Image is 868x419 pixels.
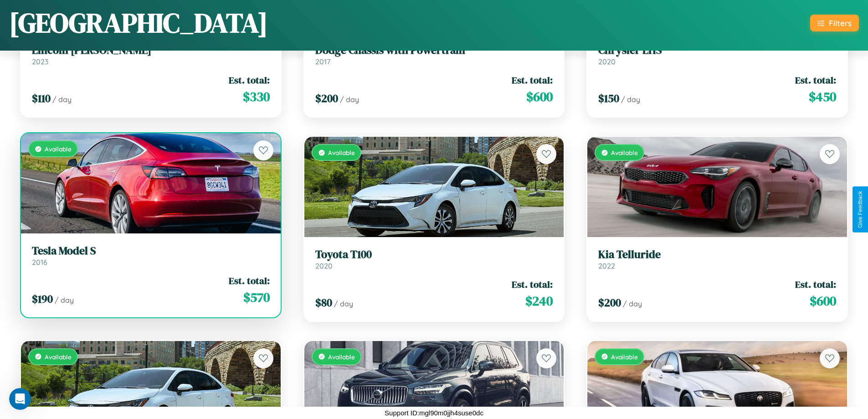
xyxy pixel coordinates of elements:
span: 2023 [32,57,48,66]
span: $ 190 [32,291,53,306]
span: / day [340,95,359,104]
h3: Tesla Model S [32,244,270,258]
p: Support ID: mgl90m0jjh4suse0dc [385,407,483,419]
a: Kia Telluride2022 [598,248,836,270]
div: Give Feedback [857,191,863,228]
span: 2016 [32,258,47,267]
h3: Toyota T100 [315,248,553,261]
span: $ 600 [810,292,836,310]
h1: [GEOGRAPHIC_DATA] [9,4,268,41]
span: $ 110 [32,91,51,106]
span: 2020 [598,57,616,66]
a: Tesla Model S2016 [32,244,270,267]
h3: Chrysler LHS [598,44,836,57]
div: Filters [829,18,852,28]
span: Est. total: [229,274,270,287]
span: Available [328,149,355,156]
iframe: Intercom live chat [9,388,31,410]
a: Lincoln [PERSON_NAME]2023 [32,44,270,66]
a: Chrysler LHS2020 [598,44,836,66]
span: Est. total: [512,73,553,87]
span: $ 570 [243,288,270,306]
span: $ 450 [809,88,836,106]
span: $ 150 [598,91,619,106]
span: $ 240 [525,292,553,310]
button: Filters [810,15,859,31]
span: Available [45,353,72,361]
span: / day [55,295,74,305]
span: $ 600 [526,88,553,106]
span: / day [621,95,640,104]
span: / day [52,95,72,104]
a: Toyota T1002020 [315,248,553,270]
span: $ 80 [315,295,332,310]
span: Available [328,353,355,361]
span: Est. total: [795,278,836,291]
span: 2020 [315,261,333,270]
h3: Dodge Chassis with Powertrain [315,44,553,57]
span: 2022 [598,261,615,270]
h3: Kia Telluride [598,248,836,261]
span: Available [611,149,638,156]
span: $ 330 [243,88,270,106]
span: Est. total: [229,73,270,87]
span: $ 200 [315,91,338,106]
span: 2017 [315,57,330,66]
span: Est. total: [512,278,553,291]
span: Available [45,145,72,153]
span: / day [334,299,353,308]
span: $ 200 [598,295,621,310]
a: Dodge Chassis with Powertrain2017 [315,44,553,66]
span: Est. total: [795,73,836,87]
span: / day [623,299,642,308]
span: Available [611,353,638,361]
h3: Lincoln [PERSON_NAME] [32,44,270,57]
